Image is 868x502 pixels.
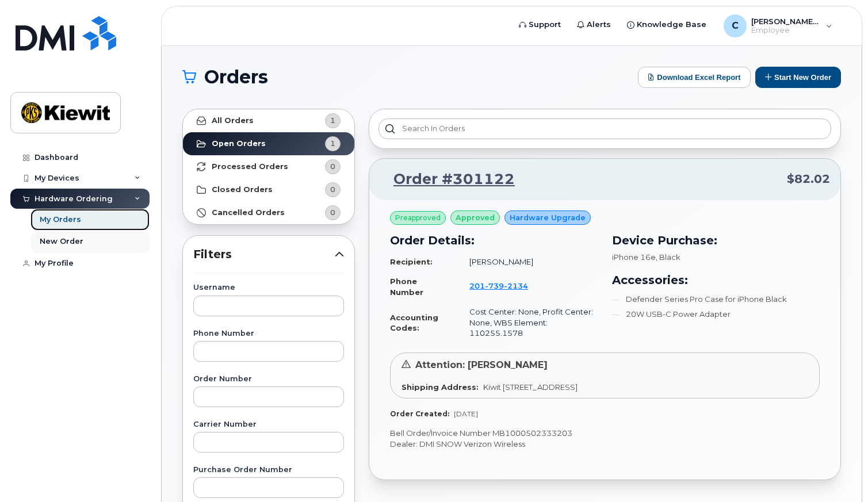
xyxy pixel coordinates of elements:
[183,201,354,224] a: Cancelled Orders0
[212,162,288,171] strong: Processed Orders
[755,67,841,88] button: Start New Order
[193,466,344,474] label: Purchase Order Number
[330,184,335,195] span: 0
[330,115,335,126] span: 1
[183,132,354,155] a: Open Orders1
[656,252,680,262] span: , Black
[395,213,441,223] span: Preapproved
[193,284,344,292] label: Username
[504,281,528,290] span: 2134
[204,68,268,86] span: Orders
[612,271,820,289] h3: Accessories:
[212,116,254,125] strong: All Orders
[212,185,273,194] strong: Closed Orders
[193,246,335,263] span: Filters
[390,409,449,418] strong: Order Created:
[183,178,354,201] a: Closed Orders0
[390,277,423,297] strong: Phone Number
[330,161,335,172] span: 0
[818,452,859,493] iframe: Messenger Launcher
[193,330,344,338] label: Phone Number
[390,439,820,450] p: Dealer: DMI SNOW Verizon Wireless
[485,281,504,290] span: 739
[510,212,586,223] span: Hardware Upgrade
[193,421,344,428] label: Carrier Number
[612,294,820,305] li: Defender Series Pro Case for iPhone Black
[638,67,751,88] button: Download Excel Report
[459,302,598,343] td: Cost Center: None, Profit Center: None, WBS Element: 110255.1578
[390,313,438,333] strong: Accounting Codes:
[415,359,548,370] span: Attention: [PERSON_NAME]
[402,382,479,392] strong: Shipping Address:
[469,281,528,290] span: 201
[212,139,266,148] strong: Open Orders
[483,382,578,392] span: Kiwit [STREET_ADDRESS]
[183,155,354,178] a: Processed Orders0
[390,257,433,266] strong: Recipient:
[612,232,820,249] h3: Device Purchase:
[787,171,830,187] span: $82.02
[378,118,831,139] input: Search in orders
[183,109,354,132] a: All Orders1
[380,169,515,190] a: Order #301122
[469,281,542,290] a: 2017392134
[612,252,656,262] span: iPhone 16e
[454,409,478,418] span: [DATE]
[390,232,598,249] h3: Order Details:
[612,309,820,320] li: 20W USB-C Power Adapter
[459,252,598,272] td: [PERSON_NAME]
[390,428,820,439] p: Bell Order/Invoice Number MB1000502333203
[330,138,335,149] span: 1
[193,375,344,383] label: Order Number
[330,207,335,218] span: 0
[456,212,495,223] span: approved
[212,208,285,217] strong: Cancelled Orders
